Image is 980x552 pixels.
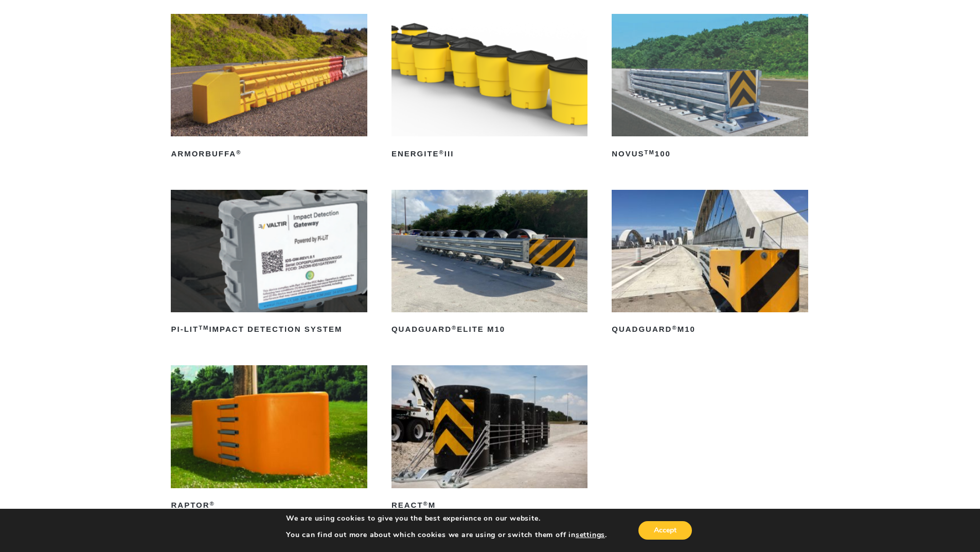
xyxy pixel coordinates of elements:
h2: QuadGuard Elite M10 [391,322,587,338]
sup: ® [452,325,457,331]
sup: TM [199,325,209,331]
button: Accept [638,521,692,540]
p: We are using cookies to give you the best experience on our website. [286,514,607,523]
a: RAPTOR® [171,365,367,513]
h2: QuadGuard M10 [612,322,808,338]
a: ArmorBuffa® [171,14,367,162]
a: PI-LITTMImpact Detection System [171,190,367,338]
h2: ENERGITE III [391,146,587,162]
button: settings [576,530,605,540]
sup: TM [645,149,655,155]
h2: REACT M [391,497,587,514]
h2: NOVUS 100 [612,146,808,162]
a: NOVUSTM100 [612,14,808,162]
p: You can find out more about which cookies we are using or switch them off in . [286,530,607,540]
a: QuadGuard®Elite M10 [391,190,587,338]
h2: RAPTOR [171,497,367,514]
h2: PI-LIT Impact Detection System [171,322,367,338]
sup: ® [423,501,429,507]
a: REACT®M [391,365,587,513]
sup: ® [236,149,241,155]
a: ENERGITE®III [391,14,587,162]
sup: ® [210,501,215,507]
sup: ® [439,149,444,155]
h2: ArmorBuffa [171,146,367,162]
sup: ® [672,325,677,331]
a: QuadGuard®M10 [612,190,808,338]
